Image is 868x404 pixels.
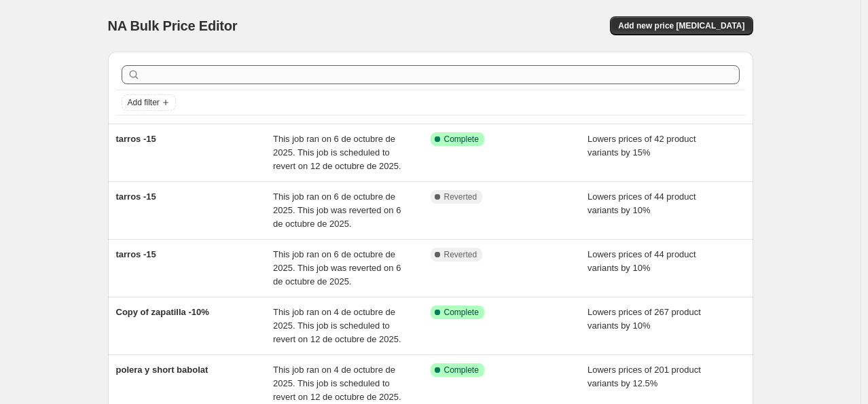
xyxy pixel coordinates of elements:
[587,249,696,273] span: Lowers prices of 44 product variants by 10%
[122,94,176,111] button: Add filter
[116,365,209,375] span: polera y short babolat
[116,307,209,317] span: Copy of zapatilla -10%
[116,191,156,202] span: tarros -15
[587,191,696,215] span: Lowers prices of 44 product variants by 10%
[444,307,479,318] span: Complete
[587,307,701,331] span: Lowers prices of 267 product variants by 10%
[444,191,477,202] span: Reverted
[116,249,156,259] span: tarros -15
[444,249,477,260] span: Reverted
[108,18,238,33] span: NA Bulk Price Editor
[273,249,401,287] span: This job ran on 6 de octubre de 2025. This job was reverted on 6 de octubre de 2025.
[273,191,401,229] span: This job ran on 6 de octubre de 2025. This job was reverted on 6 de octubre de 2025.
[444,365,479,375] span: Complete
[618,20,744,31] span: Add new price [MEDICAL_DATA]
[273,307,401,344] span: This job ran on 4 de octubre de 2025. This job is scheduled to revert on 12 de octubre de 2025.
[128,97,160,108] span: Add filter
[444,134,479,145] span: Complete
[273,134,401,171] span: This job ran on 6 de octubre de 2025. This job is scheduled to revert on 12 de octubre de 2025.
[273,365,401,402] span: This job ran on 4 de octubre de 2025. This job is scheduled to revert on 12 de octubre de 2025.
[610,16,753,35] button: Add new price [MEDICAL_DATA]
[587,365,701,388] span: Lowers prices of 201 product variants by 12.5%
[116,134,156,144] span: tarros -15
[587,134,696,158] span: Lowers prices of 42 product variants by 15%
